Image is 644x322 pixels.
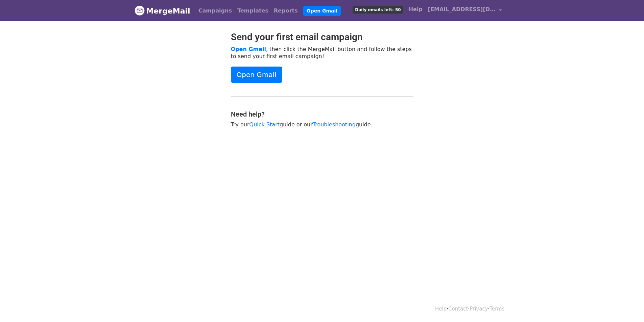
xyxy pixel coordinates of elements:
[135,5,145,16] img: MergeMail logo
[231,31,413,43] h2: Send your first email campaign
[231,46,413,60] p: , then click the MergeMail button and follow the steps to send your first email campaign!
[271,4,301,18] a: Reports
[425,3,504,19] a: [EMAIL_ADDRESS][DOMAIN_NAME]
[350,3,406,16] a: Daily emails left: 50
[235,4,271,18] a: Templates
[249,121,280,128] a: Quick Start
[490,306,504,312] a: Terms
[448,306,468,312] a: Contact
[610,290,644,322] iframe: Chat Widget
[610,290,644,322] div: 聊天小工具
[231,110,413,118] h4: Need help?
[470,306,488,312] a: Privacy
[196,4,235,18] a: Campaigns
[406,3,425,16] a: Help
[303,6,341,16] a: Open Gmail
[231,121,413,128] p: Try our guide or our guide.
[135,4,190,18] a: MergeMail
[231,67,282,83] a: Open Gmail
[428,5,496,14] span: [EMAIL_ADDRESS][DOMAIN_NAME]
[231,46,266,52] a: Open Gmail
[353,6,403,14] span: Daily emails left: 50
[435,306,447,312] a: Help
[313,121,356,128] a: Troubleshooting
